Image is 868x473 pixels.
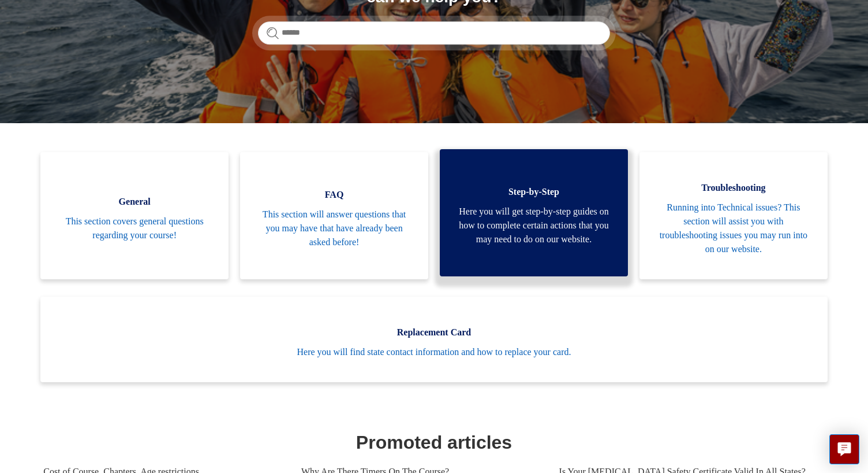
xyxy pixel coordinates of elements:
[457,185,611,199] span: Step-by-Step
[40,152,229,279] a: General This section covers general questions regarding your course!
[58,195,211,209] span: General
[40,297,828,382] a: Replacement Card Here you will find state contact information and how to replace your card.
[257,188,411,202] span: FAQ
[440,149,628,276] a: Step-by-Step Here you will get step-by-step guides on how to complete certain actions that you ma...
[657,181,810,195] span: Troubleshooting
[457,205,611,246] span: Here you will get step-by-step guides on how to complete certain actions that you may need to do ...
[257,208,411,249] span: This section will answer questions that you may have that have already been asked before!
[258,21,610,45] input: Search
[829,434,859,464] button: Live chat
[43,428,825,456] h1: Promoted articles
[58,326,810,339] span: Replacement Card
[58,215,211,242] span: This section covers general questions regarding your course!
[58,345,810,359] span: Here you will find state contact information and how to replace your card.
[240,152,428,279] a: FAQ This section will answer questions that you may have that have already been asked before!
[657,201,810,256] span: Running into Technical issues? This section will assist you with troubleshooting issues you may r...
[639,152,828,279] a: Troubleshooting Running into Technical issues? This section will assist you with troubleshooting ...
